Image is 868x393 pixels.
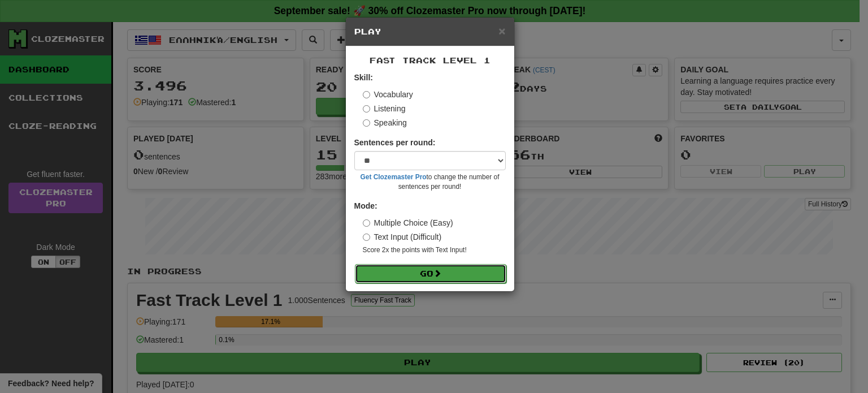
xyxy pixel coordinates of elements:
[363,234,370,241] input: Text Input (Difficult)
[498,25,505,37] button: Close
[363,89,413,100] label: Vocabulary
[363,217,453,228] label: Multiple Choice (Easy)
[361,173,427,181] a: Get Clozemaster Pro
[363,105,370,113] input: Listening
[363,103,406,114] label: Listening
[355,264,506,283] button: Go
[354,73,373,82] strong: Skill:
[354,137,436,148] label: Sentences per round:
[354,201,377,210] strong: Mode:
[354,26,506,37] h5: Play
[363,117,407,128] label: Speaking
[363,219,370,227] input: Multiple Choice (Easy)
[363,119,370,127] input: Speaking
[370,55,491,65] span: Fast Track Level 1
[363,91,370,98] input: Vocabulary
[363,231,442,243] label: Text Input (Difficult)
[363,245,506,255] small: Score 2x the points with Text Input !
[354,172,506,192] small: to change the number of sentences per round!
[498,24,505,37] span: ×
